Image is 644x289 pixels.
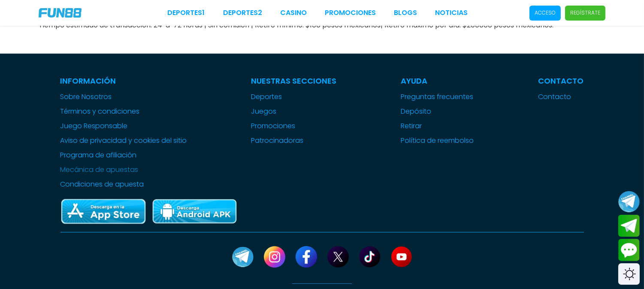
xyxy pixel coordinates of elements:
a: Programa de afiliación [60,150,187,160]
p: Contacto [538,75,584,87]
img: Play Store [151,198,237,225]
a: Sobre Nosotros [60,92,187,102]
a: Aviso de privacidad y cookies del sitio [60,135,187,146]
a: Depósito [401,106,474,117]
img: Company Logo [39,8,82,18]
a: BLOGS [394,8,417,18]
a: Retirar [401,121,474,131]
button: Contact customer service [618,239,640,261]
a: Juego Responsable [60,121,187,131]
a: CASINO [280,8,307,18]
a: Deportes2 [223,8,262,18]
a: Términos y condiciones [60,106,187,117]
a: Política de reembolso [401,135,474,146]
a: Promociones [251,121,337,131]
p: Información [60,75,187,87]
a: NOTICIAS [435,8,468,18]
button: Juegos [251,106,277,117]
a: Mecánica de apuestas [60,165,187,175]
img: App Store [60,198,146,225]
p: Ayuda [401,75,474,87]
p: Acceso [535,9,556,17]
p: Nuestras Secciones [251,75,337,87]
p: Regístrate [570,9,600,17]
a: Deportes1 [168,8,205,18]
a: Promociones [325,8,376,18]
div: Switch theme [618,263,640,285]
button: Join telegram channel [618,190,640,213]
a: Preguntas frecuentes [401,92,474,102]
button: Join telegram [618,215,640,237]
a: Condiciones de apuesta [60,179,187,190]
a: Deportes [251,92,337,102]
a: Contacto [538,92,584,102]
a: Patrocinadoras [251,135,337,146]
